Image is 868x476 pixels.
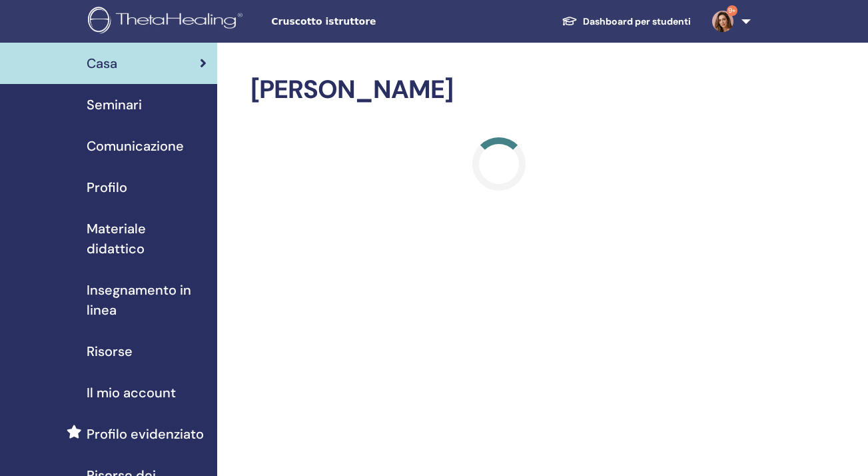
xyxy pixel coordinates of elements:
[727,5,737,16] span: 9+
[87,280,207,320] span: Insegnamento in linea
[87,424,204,444] span: Profilo evidenziato
[250,75,748,105] h2: [PERSON_NAME]
[712,11,733,32] img: default.jpg
[562,15,578,27] img: graduation-cap-white.svg
[87,177,127,197] span: Profilo
[87,136,184,156] span: Comunicazione
[271,15,471,29] span: Cruscotto istruttore
[551,9,701,34] a: Dashboard per studenti
[87,383,176,403] span: Il mio account
[87,95,142,115] span: Seminari
[87,341,133,361] span: Risorse
[87,53,117,73] span: Casa
[88,7,247,37] img: logo.png
[87,219,207,259] span: Materiale didattico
